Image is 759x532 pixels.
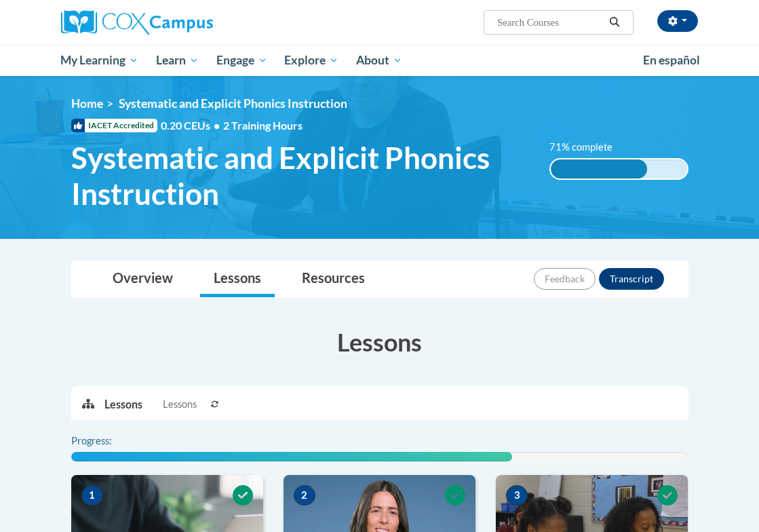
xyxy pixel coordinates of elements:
input: Search Courses [496,14,604,31]
a: En español [634,46,709,75]
span: Explore [284,52,338,69]
button: Search [604,14,625,31]
label: Progress: [71,434,149,449]
button: Feedback [534,268,596,290]
span: 2 [294,485,315,506]
span: Systematic and Explicit Phonics Instruction [71,140,529,212]
a: Explore [275,45,347,76]
a: About [347,45,411,76]
img: Cox Campus [61,10,213,35]
span: Learn [156,52,199,69]
div: Main menu [51,45,709,76]
h3: Lessons [71,325,688,359]
span: My Learning [60,52,138,69]
span: 0.20 CEUs [161,118,223,133]
a: Resources [288,261,378,297]
span: About [356,52,402,69]
a: Overview [99,261,187,297]
a: Home [71,96,103,111]
span: Systematic and Explicit Phonics Instruction [119,96,347,111]
button: Transcript [599,268,664,290]
span: 3 [506,485,528,506]
a: Engage [208,45,276,76]
span: 1 [81,485,103,506]
label: 71% complete [549,140,627,155]
span: 2 Training Hours [223,119,303,132]
button: Account Settings [657,10,698,32]
div: 71% complete [551,159,648,178]
span: IACET Accredited [71,119,157,132]
a: My Learning [52,45,148,76]
span: Engage [216,52,267,69]
a: Cox Campus [61,10,260,35]
span: En español [643,53,700,67]
a: Learn [147,45,208,76]
p: Lessons [104,397,142,412]
span: • [214,119,220,132]
a: Lessons [200,261,275,297]
span: Lessons [163,397,197,412]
